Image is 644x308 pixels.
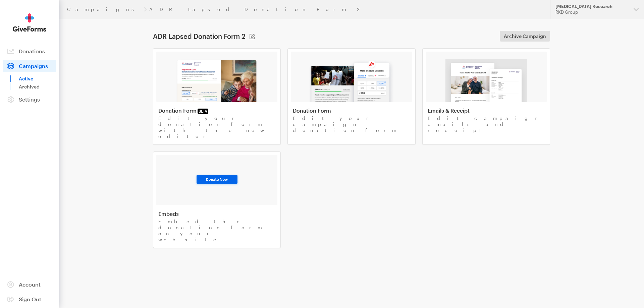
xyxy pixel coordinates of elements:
p: Edit campaign emails and receipt [428,115,545,133]
h1: ADR Lapsed Donation Form 2 [153,32,246,40]
span: Account [19,281,41,288]
a: Active [19,75,56,83]
div: RKD Group [555,9,628,15]
h4: Emails & Receipt [428,107,545,114]
a: Settings [3,94,56,106]
a: Donations [3,45,56,57]
span: Donations [19,48,45,54]
a: Archived [19,83,56,91]
a: Donation FormBETA Edit your donation form with the new editor [153,48,281,145]
img: image-1-83ed7ead45621bf174d8040c5c72c9f8980a381436cbc16a82a0f79bcd7e5139.png [176,59,258,102]
h4: Donation Form [293,107,410,114]
a: Emails & Receipt Edit campaign emails and receipt [422,48,550,145]
p: Edit your donation form with the new editor [158,115,275,139]
div: [MEDICAL_DATA] Research [555,4,628,9]
img: image-3-93ee28eb8bf338fe015091468080e1db9f51356d23dce784fdc61914b1599f14.png [194,173,240,187]
span: BETA [198,109,208,114]
a: Embeds Embed the donation form on your website [153,151,281,248]
a: Archive Campaign [500,31,550,42]
a: Donation Form Edit your campaign donation form [287,48,415,145]
a: ADR Lapsed Donation Form 2 [149,7,361,12]
img: image-2-e181a1b57a52e92067c15dabc571ad95275de6101288912623f50734140ed40c.png [309,59,394,102]
a: Campaigns [67,7,141,12]
img: GiveForms [13,13,46,32]
span: Archive Campaign [504,32,546,40]
span: Settings [19,96,40,103]
img: image-3-0695904bd8fc2540e7c0ed4f0f3f42b2ae7fdd5008376bfc2271839042c80776.png [445,59,527,102]
p: Embed the donation form on your website [158,219,275,243]
span: Campaigns [19,63,48,69]
a: Account [3,279,56,291]
p: Edit your campaign donation form [293,115,410,133]
h4: Embeds [158,210,275,217]
h4: Donation Form [158,107,275,114]
a: Campaigns [3,60,56,72]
